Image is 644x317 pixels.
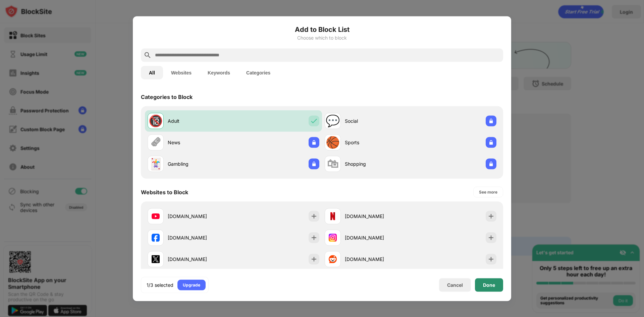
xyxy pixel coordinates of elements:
[326,114,340,128] div: 💬
[163,66,200,79] button: Websites
[144,51,152,59] img: search.svg
[149,114,163,128] div: 🔞
[141,66,163,79] button: All
[152,233,160,242] img: favicons
[345,213,411,220] div: [DOMAIN_NAME]
[345,139,411,146] div: Sports
[326,136,340,149] div: 🏀
[345,160,411,167] div: Shopping
[141,24,503,34] h6: Add to Block List
[345,234,411,241] div: [DOMAIN_NAME]
[147,281,173,288] div: 1/3 selected
[479,189,497,195] div: See more
[327,157,338,171] div: 🛍
[152,212,160,220] img: favicons
[329,255,337,263] img: favicons
[141,189,188,195] div: Websites to Block
[168,139,233,146] div: News
[183,281,200,288] div: Upgrade
[149,157,163,171] div: 🃏
[329,233,337,242] img: favicons
[345,117,411,124] div: Social
[150,136,161,149] div: 🗞
[483,282,495,287] div: Done
[141,93,193,100] div: Categories to Block
[168,213,233,220] div: [DOMAIN_NAME]
[152,255,160,263] img: favicons
[345,256,411,263] div: [DOMAIN_NAME]
[329,212,337,220] img: favicons
[200,66,238,79] button: Keywords
[168,117,233,124] div: Adult
[168,234,233,241] div: [DOMAIN_NAME]
[447,282,463,288] div: Cancel
[238,66,278,79] button: Categories
[168,160,233,167] div: Gambling
[168,256,233,263] div: [DOMAIN_NAME]
[141,35,503,40] div: Choose which to block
